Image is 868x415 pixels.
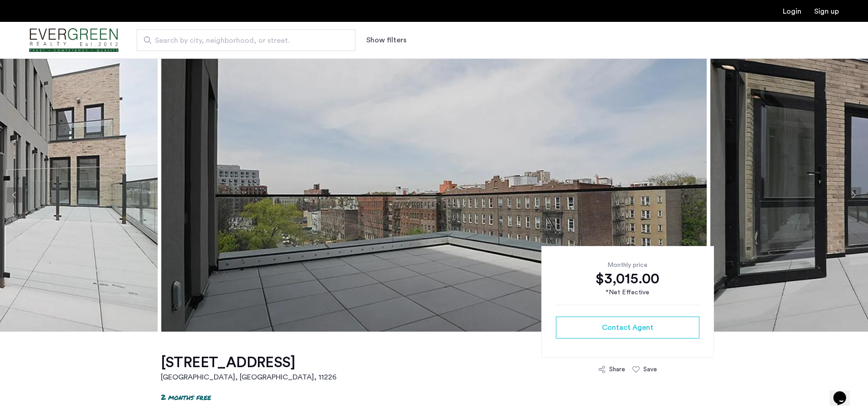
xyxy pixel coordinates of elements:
a: [STREET_ADDRESS][GEOGRAPHIC_DATA], [GEOGRAPHIC_DATA], 11226 [161,354,337,383]
button: Next apartment [846,187,861,203]
a: Registration [814,8,839,15]
div: Share [609,365,625,374]
div: $3,015.00 [556,270,699,288]
div: *Net Effective [556,288,699,297]
iframe: chat widget [830,379,859,406]
input: Apartment Search [137,29,355,51]
span: Contact Agent [602,322,653,333]
h1: [STREET_ADDRESS] [161,354,337,372]
img: apartment [161,58,707,332]
a: Login [783,8,801,15]
button: button [556,317,699,338]
p: 2 months free [161,392,211,402]
button: Show or hide filters [366,35,406,46]
div: Save [643,365,657,374]
h2: [GEOGRAPHIC_DATA], [GEOGRAPHIC_DATA] , 11226 [161,372,337,383]
div: Monthly price [556,261,699,270]
a: Cazamio Logo [29,23,118,57]
button: Previous apartment [7,187,22,203]
img: logo [29,23,118,57]
span: Search by city, neighborhood, or street. [155,35,330,46]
